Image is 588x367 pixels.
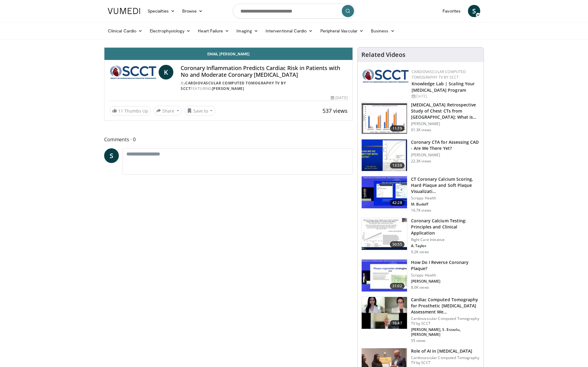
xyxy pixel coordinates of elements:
[362,260,407,291] img: 31adc9e7-5da4-4a43-a07f-d5170cdb9529.150x105_q85_crop-smart_upscale.jpg
[144,5,179,17] a: Specialties
[411,237,480,242] p: Right Care Initiative
[104,47,352,48] video-js: Video Player
[411,243,480,248] p: A. Taylor
[367,25,398,37] a: Business
[390,200,405,206] span: 42:28
[159,65,173,80] a: K
[390,125,405,132] span: 11:19
[411,218,480,236] h3: Coronary Calcium Testing: Principles and Clinical Application
[212,86,244,91] a: [PERSON_NAME]
[411,327,480,337] p: [PERSON_NAME], S. Erzozlu, [PERSON_NAME]
[390,283,405,289] span: 31:02
[362,139,407,171] img: 34b2b9a4-89e5-4b8c-b553-8a638b61a706.150x105_q85_crop-smart_upscale.jpg
[390,162,405,169] span: 13:58
[361,259,480,292] a: 31:02 How Do I Reverse Coronary Plaque? Scripps Health [PERSON_NAME] 8.0K views
[468,5,480,17] a: S
[317,25,367,37] a: Peripheral Vascular
[322,107,348,114] span: 537 views
[411,316,480,326] p: Cardiovascular Computed Tomography TV by SCCT
[146,25,194,37] a: Electrophysiology
[411,139,480,151] h3: Coronary CTA for Assessing CAD - Are We There Yet?
[109,65,156,80] img: Cardiovascular Computed Tomography TV by SCCT
[104,25,146,37] a: Clinical Cardio
[411,128,431,132] p: 91.3K views
[411,102,480,120] h3: [MEDICAL_DATA] Retrospective Study of Chest CTs from [GEOGRAPHIC_DATA]: What is the Re…
[390,320,405,326] span: 16:47
[108,8,140,14] img: VuMedi Logo
[362,102,407,134] img: c2eb46a3-50d3-446d-a553-a9f8510c7760.150x105_q85_crop-smart_upscale.jpg
[411,348,480,354] h3: Role of AI in [MEDICAL_DATA]
[411,159,431,164] p: 22.3K views
[411,176,480,195] h3: CT Coronary Calcium Scoring, Hard Plaque and Soft Plaque Visualizati…
[361,297,480,343] a: 16:47 Cardiac Computed Tomography for Prosthetic [MEDICAL_DATA] Assessment We… Cardiovascular Com...
[118,108,123,114] span: 11
[104,48,352,60] a: Email [PERSON_NAME]
[411,202,480,207] p: M. Budoff
[361,139,480,172] a: 13:58 Coronary CTA for Assessing CAD - Are We There Yet? [PERSON_NAME] 22.3K views
[411,355,480,365] p: Cardiovascular Computed Tomography TV by SCCT
[361,102,480,134] a: 11:19 [MEDICAL_DATA] Retrospective Study of Chest CTs from [GEOGRAPHIC_DATA]: What is the Re… [PE...
[194,25,233,37] a: Heart Failure
[331,95,347,101] div: [DATE]
[411,250,429,254] p: 9.2K views
[411,285,429,290] p: 8.0K views
[362,176,407,208] img: 4ea3ec1a-320e-4f01-b4eb-a8bc26375e8f.150x105_q85_crop-smart_upscale.jpg
[362,297,407,329] img: ef7db2a5-b9e3-4d5d-833d-8dc40dd7331b.150x105_q85_crop-smart_upscale.jpg
[104,148,119,163] a: S
[412,69,466,80] a: Cardiovascular Computed Tomography TV by SCCT
[233,4,355,18] input: Search topics, interventions
[411,153,480,158] p: [PERSON_NAME]
[411,273,480,278] p: Scripps Health
[411,196,480,201] p: Scripps Health
[362,218,407,250] img: c75e2ae5-4540-49a9-b2f1-0dc3e954be13.150x105_q85_crop-smart_upscale.jpg
[411,208,431,213] p: 16.7K views
[181,65,347,78] h4: Coronary Inflammation Predicts Cardiac Risk in Patients with No and Moderate Coronary [MEDICAL_DATA]
[181,80,286,91] a: Cardiovascular Computed Tomography TV by SCCT
[411,338,426,343] p: 55 views
[411,279,480,284] p: [PERSON_NAME]
[361,176,480,213] a: 42:28 CT Coronary Calcium Scoring, Hard Plaque and Soft Plaque Visualizati… Scripps Health M. Bud...
[439,5,464,17] a: Favorites
[361,218,480,254] a: 50:55 Coronary Calcium Testing: Principles and Clinical Application Right Care Initiative A. Tayl...
[109,106,151,116] a: 11 Thumbs Up
[390,241,405,247] span: 50:55
[411,121,480,126] p: [PERSON_NAME]
[233,25,262,37] a: Imaging
[411,297,480,315] h3: Cardiac Computed Tomography for Prosthetic [MEDICAL_DATA] Assessment We…
[179,5,207,17] a: Browse
[363,69,409,83] img: 51a70120-4f25-49cc-93a4-67582377e75f.png.150x105_q85_autocrop_double_scale_upscale_version-0.2.png
[411,259,480,272] h3: How Do I Reverse Coronary Plaque?
[184,106,216,116] button: Save to
[412,81,475,93] a: Knowledge Lab | Scaling Your [MEDICAL_DATA] Program
[181,80,347,91] div: By FEATURING
[361,51,405,58] h4: Related Videos
[153,106,182,116] button: Share
[104,135,353,143] span: Comments 0
[262,25,317,37] a: Interventional Cardio
[412,94,479,99] div: [DATE]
